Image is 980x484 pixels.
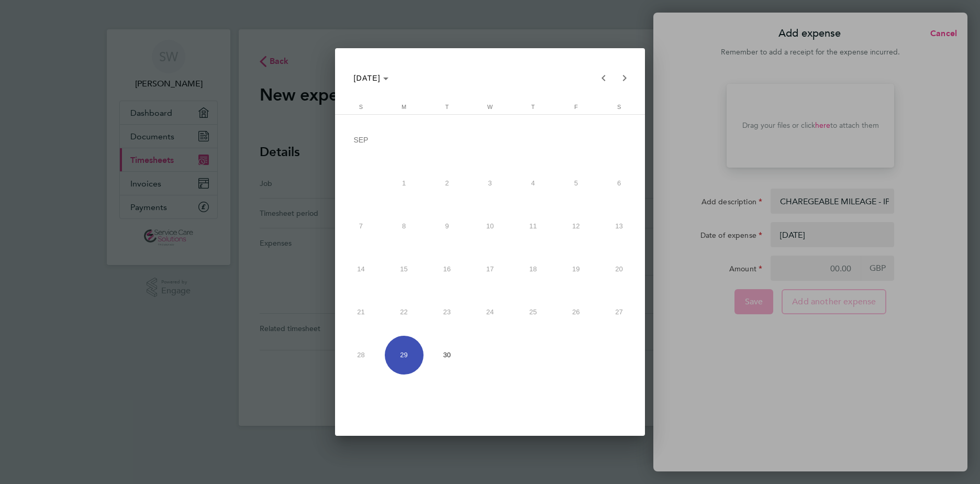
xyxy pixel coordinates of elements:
[471,293,509,332] span: 24
[402,104,406,110] span: M
[339,291,382,334] button: September 21, 2025
[487,104,493,110] span: W
[600,250,639,289] span: 20
[554,161,597,204] button: September 5, 2025
[614,68,635,89] button: Next month
[554,248,597,291] button: September 19, 2025
[383,204,426,247] button: September 8, 2025
[385,293,424,332] span: 22
[428,163,466,202] span: 2
[556,293,595,332] span: 26
[339,118,640,161] td: SEP
[339,248,382,291] button: September 14, 2025
[511,248,554,291] button: September 18, 2025
[511,291,554,334] button: September 25, 2025
[426,291,469,334] button: September 23, 2025
[597,291,640,334] button: September 27, 2025
[514,293,552,332] span: 25
[383,248,426,291] button: September 15, 2025
[341,336,380,375] span: 28
[426,334,469,377] button: September 30, 2025
[428,206,466,245] span: 9
[514,206,552,245] span: 11
[556,163,595,202] span: 5
[383,334,426,377] button: September 29, 2025
[471,163,509,202] span: 3
[531,104,535,110] span: T
[359,104,363,110] span: S
[428,293,466,332] span: 23
[554,204,597,247] button: September 12, 2025
[426,204,469,247] button: September 9, 2025
[469,248,511,291] button: September 17, 2025
[341,250,380,289] span: 14
[385,206,424,245] span: 8
[597,161,640,204] button: September 6, 2025
[385,250,424,289] span: 15
[383,291,426,334] button: September 22, 2025
[469,204,511,247] button: September 10, 2025
[428,250,466,289] span: 16
[469,161,511,204] button: September 3, 2025
[511,161,554,204] button: September 4, 2025
[574,104,578,110] span: F
[554,291,597,334] button: September 26, 2025
[471,206,509,245] span: 10
[600,163,639,202] span: 6
[556,250,595,289] span: 19
[556,206,595,245] span: 12
[597,248,640,291] button: September 20, 2025
[385,336,424,375] span: 29
[339,204,382,247] button: September 7, 2025
[593,68,614,89] button: Previous month
[511,204,554,247] button: September 11, 2025
[353,74,381,82] span: [DATE]
[339,334,382,377] button: September 28, 2025
[341,206,380,245] span: 7
[445,104,449,110] span: T
[349,69,393,87] button: Choose month and year
[514,163,552,202] span: 4
[428,336,466,375] span: 30
[514,250,552,289] span: 18
[383,161,426,204] button: September 1, 2025
[617,104,621,110] span: S
[341,293,380,332] span: 21
[600,293,639,332] span: 27
[426,248,469,291] button: September 16, 2025
[600,206,639,245] span: 13
[385,163,424,202] span: 1
[471,250,509,289] span: 17
[469,291,511,334] button: September 24, 2025
[426,161,469,204] button: September 2, 2025
[597,204,640,247] button: September 13, 2025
